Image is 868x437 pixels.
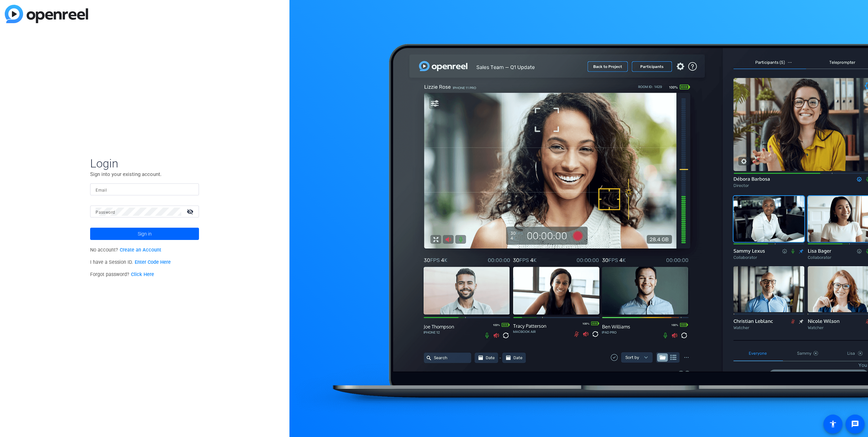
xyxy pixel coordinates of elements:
a: Enter Code Here [135,259,171,265]
a: Create an Account [120,247,161,253]
img: blue-gradient.svg [5,5,88,23]
span: No account? [90,247,161,253]
span: Login [90,156,199,171]
mat-icon: accessibility [829,420,837,428]
span: I have a Session ID. [90,259,171,265]
p: Sign into your existing account. [90,171,199,178]
input: Enter Email Address [96,185,194,194]
mat-label: Email [96,188,107,193]
mat-icon: message [851,420,859,428]
mat-label: Password [96,210,115,215]
span: Sign in [138,225,152,242]
button: Sign in [90,228,199,240]
a: Click Here [131,272,154,277]
span: Forgot password? [90,272,154,277]
mat-icon: visibility_off [183,207,199,216]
